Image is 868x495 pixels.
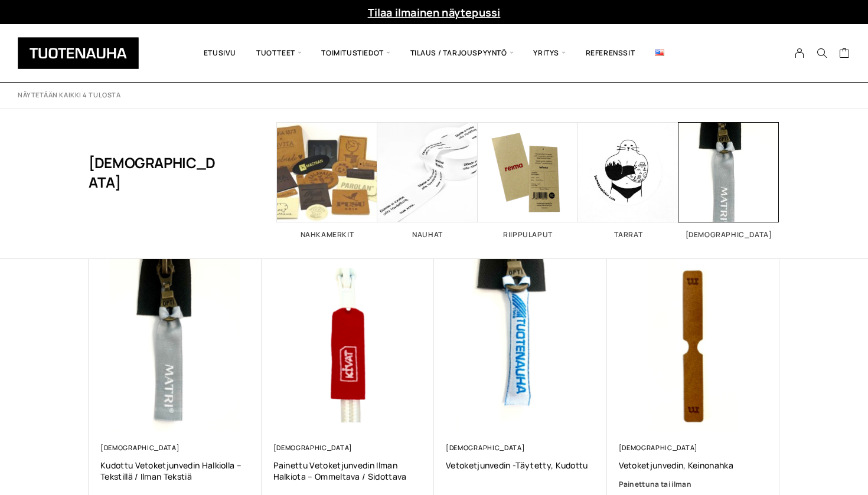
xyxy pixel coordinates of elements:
span: Yritys [523,33,575,73]
a: Visit product category Nauhat [377,122,478,238]
p: Näytetään kaikki 4 tulosta [18,91,120,100]
a: Tilaa ilmainen näytepussi [368,5,501,19]
span: Tilaus / Tarjouspyyntö [400,33,524,73]
a: Etusivu [194,33,246,73]
a: Vetoketjunvedin, keinonahka [619,460,768,471]
a: Painettu vetoketjunvedin ilman halkiota – ommeltava / sidottava [273,460,423,482]
a: Kudottu vetoketjunvedin halkiolla – tekstillä / ilman tekstiä [100,460,250,482]
a: Visit product category Tarrat [578,122,678,238]
span: Tuotteet [246,33,311,73]
a: Visit product category Nahkamerkit [277,122,377,238]
a: Visit product category Riippulaput [478,122,578,238]
img: Tuotenauha Oy [18,37,139,69]
a: Cart [839,47,850,61]
h1: [DEMOGRAPHIC_DATA] [89,122,218,222]
strong: Painettuna tai ilman [619,479,692,489]
a: [DEMOGRAPHIC_DATA] [273,443,353,452]
a: [DEMOGRAPHIC_DATA] [446,443,525,452]
h2: Nahkamerkit [277,231,377,238]
a: Painettuna tai ilman [619,478,768,490]
a: [DEMOGRAPHIC_DATA] [619,443,698,452]
a: Referenssit [576,33,645,73]
button: Search [811,48,833,58]
a: Visit product category Vedin [678,122,779,238]
a: My Account [788,48,811,58]
h2: Tarrat [578,231,678,238]
a: [DEMOGRAPHIC_DATA] [100,443,180,452]
span: Toimitustiedot [311,33,400,73]
h2: Riippulaput [478,231,578,238]
a: Vetoketjunvedin -täytetty, kudottu [446,460,595,471]
img: English [655,50,664,56]
h2: [DEMOGRAPHIC_DATA] [678,231,779,238]
h2: Nauhat [377,231,478,238]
